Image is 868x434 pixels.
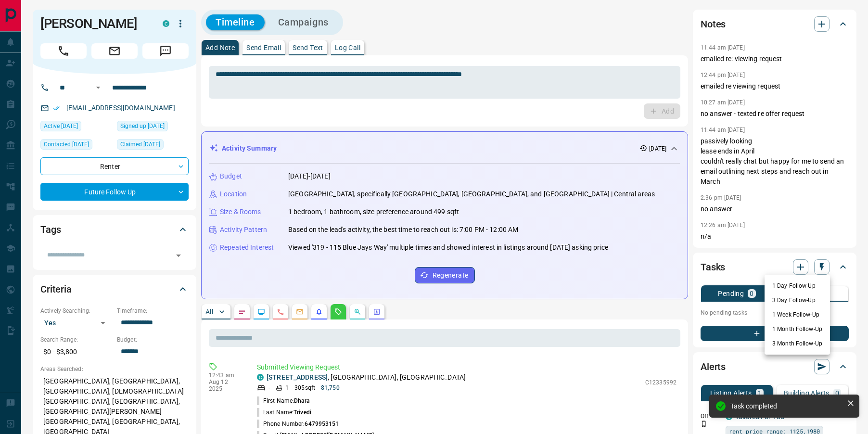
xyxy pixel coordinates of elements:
[765,279,830,293] li: 1 Day Follow-Up
[765,293,830,307] li: 3 Day Follow-Up
[765,336,830,351] li: 3 Month Follow-Up
[765,307,830,322] li: 1 Week Follow-Up
[765,322,830,336] li: 1 Month Follow-Up
[730,402,843,410] div: Task completed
